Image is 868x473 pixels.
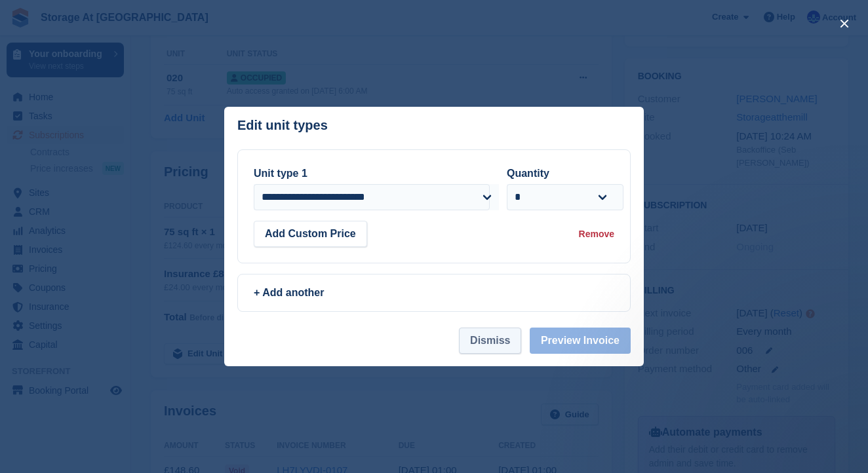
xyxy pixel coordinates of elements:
button: Preview Invoice [530,328,631,354]
div: + Add another [254,285,614,301]
button: close [834,13,855,34]
label: Unit type 1 [254,168,307,179]
label: Quantity [507,168,549,179]
div: Remove [579,227,614,241]
button: Add Custom Price [254,221,367,247]
p: Edit unit types [237,118,328,133]
button: Dismiss [459,328,521,354]
a: + Add another [237,274,631,312]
